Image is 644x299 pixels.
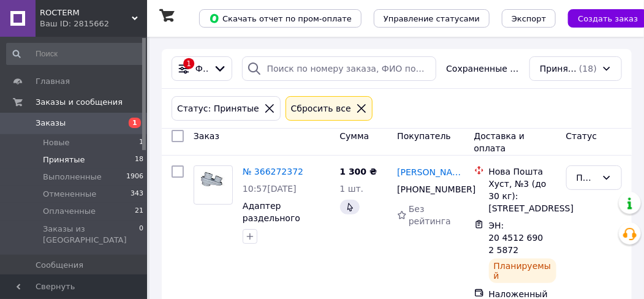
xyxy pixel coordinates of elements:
[242,56,437,81] input: Поиск по номеру заказа, ФИО покупателя, номеру телефона, Email, номеру накладной
[340,184,364,194] span: 1 шт.
[126,172,143,183] span: 1906
[194,171,232,200] img: Фото товару
[397,166,464,178] a: [PERSON_NAME]
[489,221,544,255] span: ЭН: 20 4512 6902 5872
[43,206,96,217] span: Оплаченные
[340,167,377,176] span: 1 300 ₴
[446,62,520,75] span: Сохраненные фильтры:
[36,97,123,108] span: Заказы и сообщения
[289,102,354,115] div: Сбросить все
[40,7,132,18] span: ROCTERM
[36,76,70,87] span: Главная
[489,165,556,178] div: Нова Пошта
[43,172,102,183] span: Выполненные
[512,14,546,23] span: Экспорт
[374,9,490,28] button: Управление статусами
[489,259,556,283] div: Планируемый
[489,178,556,214] div: Хуст, №3 (до 30 кг): [STREET_ADDRESS]
[199,9,362,28] button: Скачать отчет по пром-оплате
[43,137,70,148] span: Новые
[139,224,143,246] span: 0
[43,189,96,200] span: Отмененные
[36,118,66,129] span: Заказы
[397,131,451,141] span: Покупатель
[6,43,145,65] input: Поиск
[43,154,85,165] span: Принятые
[243,167,303,176] a: № 366272372
[384,14,480,23] span: Управление статусами
[579,64,597,74] span: (18)
[540,62,577,75] span: Принятые
[195,62,208,75] span: Фильтры
[577,171,597,184] div: Принят
[209,13,352,24] span: Скачать отчет по пром-оплате
[36,260,83,271] span: Сообщения
[395,181,456,198] div: [PHONE_NUMBER]
[566,131,597,141] span: Статус
[43,224,139,246] span: Заказы из [GEOGRAPHIC_DATA]
[194,131,219,141] span: Заказ
[135,206,143,217] span: 21
[129,118,141,128] span: 1
[135,154,143,165] span: 18
[243,184,297,194] span: 10:57[DATE]
[502,9,556,28] button: Экспорт
[340,131,369,141] span: Сумма
[131,189,143,200] span: 343
[139,137,143,148] span: 1
[175,102,262,115] div: Статус: Принятые
[194,165,233,205] a: Фото товару
[474,131,525,153] span: Доставка и оплата
[40,18,147,29] div: Ваш ID: 2815662
[578,14,638,23] span: Создать заказ
[409,204,451,226] span: Без рейтинга
[243,201,320,260] a: Адаптер раздельного дымоудаления 60/100/80/80 для котла турбо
